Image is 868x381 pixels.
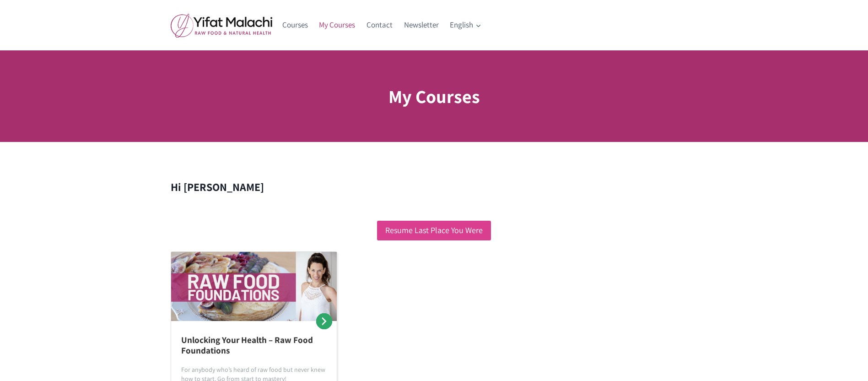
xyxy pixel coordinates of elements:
[388,82,480,110] h1: My Courses
[377,221,491,240] a: Resume Last Place You Were
[277,14,314,36] a: Courses
[181,334,313,356] a: Unlocking Your Health – Raw Food Foundations
[313,14,361,36] a: My Courses
[398,14,444,36] a: Newsletter
[171,252,337,321] img: Unlocking Your Health – Raw Food Foundations
[277,14,487,36] nav: Primary Navigation
[361,14,399,36] a: Contact
[171,179,698,195] h3: Hi [PERSON_NAME]
[171,13,272,38] img: yifat_logo41_en.png
[444,14,487,36] button: Child menu of English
